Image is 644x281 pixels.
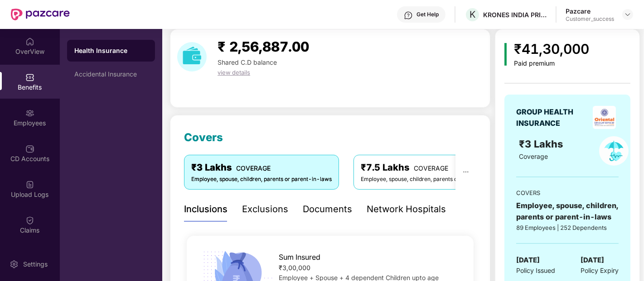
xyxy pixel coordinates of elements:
[184,131,223,144] span: Covers
[218,69,250,76] span: view details
[25,109,34,118] img: svg+xml;base64,PHN2ZyBpZD0iRW1wbG95ZWVzIiB4bWxucz0iaHR0cDovL3d3dy53My5vcmcvMjAwMC9zdmciIHdpZHRoPS...
[279,252,321,263] span: Sum Insured
[218,58,277,66] span: Shared C.D balance
[581,266,619,276] span: Policy Expiry
[367,202,446,216] div: Network Hospitals
[74,71,148,78] div: Accidental Insurance
[416,11,439,18] div: Get Help
[470,9,475,20] span: K
[593,106,616,129] img: insurerLogo
[504,43,507,66] img: icon
[599,136,629,166] img: policyIcon
[279,263,461,273] div: ₹3,00,000
[414,164,448,172] span: COVERAGE
[455,155,476,189] button: ellipsis
[519,152,548,160] span: Coverage
[514,60,589,67] div: Paid premium
[516,106,590,129] div: GROUP HEALTH INSURANCE
[483,10,547,19] div: KRONES INDIA PRIVATE LIMITED
[581,255,604,266] span: [DATE]
[184,202,228,216] div: Inclusions
[361,161,501,175] div: ₹7.5 Lakhs
[624,11,631,18] img: svg+xml;base64,PHN2ZyBpZD0iRHJvcGRvd24tMzJ4MzIiIHhtbG5zPSJodHRwOi8vd3d3LnczLm9yZy8yMDAwL3N2ZyIgd2...
[25,144,34,153] img: svg+xml;base64,PHN2ZyBpZD0iQ0RfQWNjb3VudHMiIGRhdGEtbmFtZT0iQ0QgQWNjb3VudHMiIHhtbG5zPSJodHRwOi8vd3...
[566,15,614,23] div: Customer_success
[519,138,566,150] span: ₹3 Lakhs
[25,37,34,46] img: svg+xml;base64,PHN2ZyBpZD0iSG9tZSIgeG1sbnM9Imh0dHA6Ly93d3cudzMub3JnLzIwMDAvc3ZnIiB3aWR0aD0iMjAiIG...
[11,9,70,20] img: New Pazcare Logo
[191,161,332,175] div: ₹3 Lakhs
[191,175,332,184] div: Employee, spouse, children, parents or parent-in-laws
[10,260,19,269] img: svg+xml;base64,PHN2ZyBpZD0iU2V0dGluZy0yMHgyMCIgeG1sbnM9Imh0dHA6Ly93d3cudzMub3JnLzIwMDAvc3ZnIiB3aW...
[514,38,589,60] div: ₹41,30,000
[463,169,469,175] span: ellipsis
[303,202,352,216] div: Documents
[516,266,555,276] span: Policy Issued
[25,180,34,189] img: svg+xml;base64,PHN2ZyBpZD0iVXBsb2FkX0xvZ3MiIGRhdGEtbmFtZT0iVXBsb2FkIExvZ3MiIHhtbG5zPSJodHRwOi8vd3...
[20,260,50,269] div: Settings
[516,223,619,232] div: 89 Employees | 252 Dependents
[242,202,288,216] div: Exclusions
[566,7,614,15] div: Pazcare
[404,11,413,20] img: svg+xml;base64,PHN2ZyBpZD0iSGVscC0zMngzMiIgeG1sbnM9Imh0dHA6Ly93d3cudzMub3JnLzIwMDAvc3ZnIiB3aWR0aD...
[236,164,271,172] span: COVERAGE
[25,216,34,225] img: svg+xml;base64,PHN2ZyBpZD0iQ2xhaW0iIHhtbG5zPSJodHRwOi8vd3d3LnczLm9yZy8yMDAwL3N2ZyIgd2lkdGg9IjIwIi...
[361,175,501,184] div: Employee, spouse, children, parents or parent-in-laws
[516,188,619,197] div: COVERS
[218,38,309,55] span: ₹ 2,56,887.00
[177,42,207,71] img: download
[516,200,619,223] div: Employee, spouse, children, parents or parent-in-laws
[516,255,540,266] span: [DATE]
[74,46,148,55] div: Health Insurance
[25,73,34,82] img: svg+xml;base64,PHN2ZyBpZD0iQmVuZWZpdHMiIHhtbG5zPSJodHRwOi8vd3d3LnczLm9yZy8yMDAwL3N2ZyIgd2lkdGg9Ij...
